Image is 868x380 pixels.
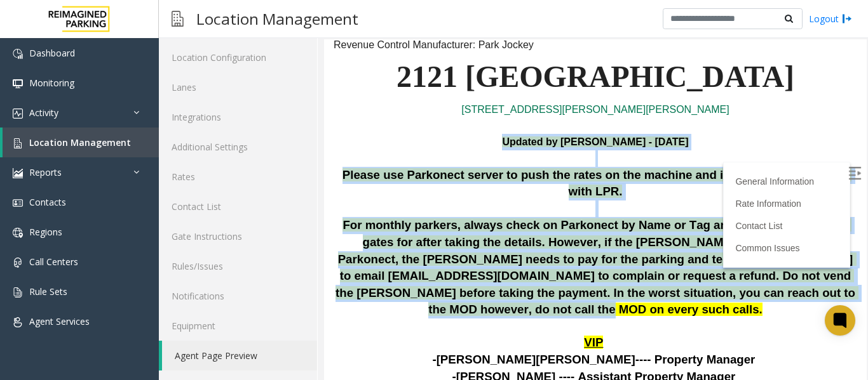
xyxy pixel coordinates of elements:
img: 'icon' [13,168,23,178]
a: Gate Instructions [159,221,317,251]
a: Integrations [159,102,317,132]
a: Additional Settings [159,132,317,162]
a: Rates [159,162,317,192]
a: Common Issues [411,204,475,214]
img: 'icon' [13,317,23,327]
img: 'icon' [13,138,23,148]
img: 'icon' [13,228,23,238]
span: [PERSON_NAME] [212,313,311,327]
span: 2121 [GEOGRAPHIC_DATA] [72,20,470,54]
span: Contacts [29,196,66,208]
span: Reports [29,166,62,178]
span: -[PERSON_NAME] [108,313,212,327]
a: General Information [411,137,490,147]
span: Agent Services [29,315,90,327]
span: Regions [29,226,62,238]
img: 'icon' [13,287,23,298]
span: VIP [260,296,279,310]
img: 'icon' [13,79,23,89]
span: Monitoring [29,77,74,89]
span: Location Management [29,136,131,148]
a: [STREET_ADDRESS][PERSON_NAME][PERSON_NAME] [137,65,405,75]
h3: Location Management [190,3,365,34]
img: logout [842,12,852,25]
a: Rules/Issues [159,251,317,281]
img: 'icon' [13,198,23,208]
img: 'icon' [13,108,23,119]
a: Location Configuration [159,43,317,72]
img: pageIcon [172,3,184,34]
a: Equipment [159,311,317,341]
img: Open/Close Sidebar Menu [524,128,537,140]
a: Agent Page Preview [162,341,317,370]
a: Contact List [411,181,458,192]
font: Updated by [PERSON_NAME] - [DATE] [178,97,364,108]
span: -[PERSON_NAME] ---- Assistant Property Manager [128,331,412,344]
span: Rule Sets [29,285,67,298]
a: Location Management [3,128,159,157]
a: Logout [809,12,852,25]
a: Notifications [159,281,317,311]
span: For monthly parkers, always check on Parkonect by Name or Tag and if required vend the gates for ... [11,179,534,277]
span: Activity [29,107,58,119]
span: Please use Parkonect server to push the rates on the machine and it will be ticketless and with LPR. [18,129,527,159]
a: Rate Information [411,159,477,169]
img: 'icon' [13,258,23,268]
a: Contact List [159,192,317,221]
span: ---- Property Manager [311,313,431,327]
img: 'icon' [13,49,23,59]
span: Call Centers [29,256,78,268]
span: Dashboard [29,47,75,59]
a: Lanes [159,72,317,102]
